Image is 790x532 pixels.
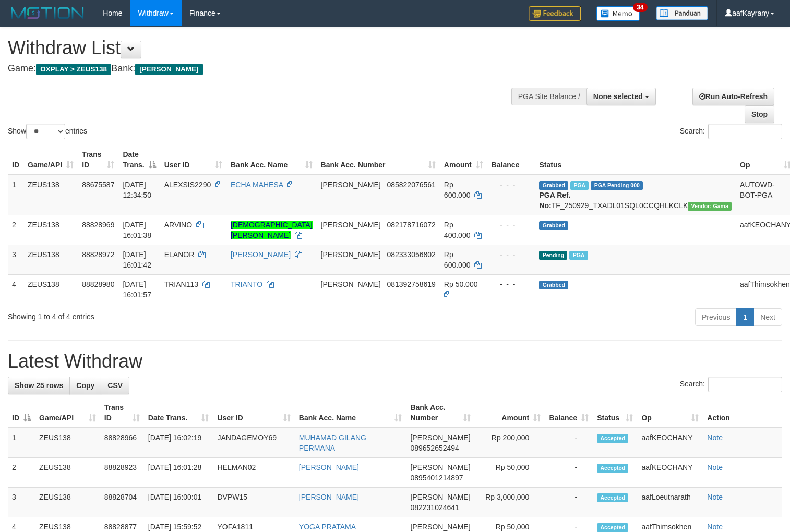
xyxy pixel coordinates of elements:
[745,105,774,123] a: Stop
[35,428,100,458] td: ZEUS138
[597,464,628,473] span: Accepted
[123,280,151,299] span: [DATE] 16:01:57
[444,180,471,199] span: Rp 600.000
[545,458,593,488] td: -
[144,488,213,517] td: [DATE] 16:00:01
[387,180,435,189] span: Copy 085822076561 to clipboard
[35,488,100,517] td: ZEUS138
[492,249,531,260] div: - - -
[231,221,313,239] a: [DEMOGRAPHIC_DATA][PERSON_NAME]
[535,145,736,175] th: Status
[545,398,593,428] th: Balance: activate to sort column ascending
[444,221,471,239] span: Rp 400.000
[8,274,23,304] td: 4
[708,377,782,392] input: Search:
[299,523,356,531] a: YOGA PRATAMA
[487,145,535,175] th: Balance
[545,428,593,458] td: -
[8,398,35,428] th: ID: activate to sort column descending
[164,221,192,229] span: ARVINO
[387,221,435,229] span: Copy 082178716072 to clipboard
[410,463,470,471] span: [PERSON_NAME]
[118,145,160,175] th: Date Trans.: activate to sort column descending
[8,175,23,215] td: 1
[123,221,151,239] span: [DATE] 16:01:38
[680,124,782,139] label: Search:
[231,250,291,259] a: [PERSON_NAME]
[35,458,100,488] td: ZEUS138
[410,444,459,452] span: Copy 089652652494 to clipboard
[295,398,406,428] th: Bank Acc. Name: activate to sort column ascending
[444,280,478,288] span: Rp 50.000
[100,488,144,517] td: 88828704
[8,215,23,245] td: 2
[8,124,87,139] label: Show entries
[23,175,78,215] td: ZEUS138
[695,308,737,326] a: Previous
[708,124,782,139] input: Search:
[753,308,782,326] a: Next
[213,398,294,428] th: User ID: activate to sort column ascending
[410,474,463,482] span: Copy 0895401214897 to clipboard
[321,180,381,189] span: [PERSON_NAME]
[231,180,283,189] a: ECHA MAHESA
[707,433,723,442] a: Note
[160,145,226,175] th: User ID: activate to sort column ascending
[492,220,531,230] div: - - -
[707,463,723,471] a: Note
[680,377,782,392] label: Search:
[637,428,703,458] td: aafKEOCHANY
[593,398,637,428] th: Status: activate to sort column ascending
[8,245,23,274] td: 3
[213,488,294,517] td: DVPW15
[387,250,435,259] span: Copy 082333056802 to clipboard
[76,381,94,390] span: Copy
[597,493,628,502] span: Accepted
[213,428,294,458] td: JANDAGEMOY69
[8,351,782,372] h1: Latest Withdraw
[26,124,65,139] select: Showentries
[8,38,516,58] h1: Withdraw List
[226,145,317,175] th: Bank Acc. Name: activate to sort column ascending
[123,250,151,269] span: [DATE] 16:01:42
[597,434,628,443] span: Accepted
[539,191,570,210] b: PGA Ref. No:
[475,458,545,488] td: Rp 50,000
[8,428,35,458] td: 1
[35,398,100,428] th: Game/API: activate to sort column ascending
[82,180,114,189] span: 88675587
[692,88,774,105] a: Run Auto-Refresh
[36,64,111,75] span: OXPLAY > ZEUS138
[78,145,118,175] th: Trans ID: activate to sort column ascending
[656,6,708,20] img: panduan.png
[213,458,294,488] td: HELMAN02
[299,463,359,471] a: [PERSON_NAME]
[317,145,440,175] th: Bank Acc. Number: activate to sort column ascending
[406,398,475,428] th: Bank Acc. Number: activate to sort column ascending
[410,433,470,442] span: [PERSON_NAME]
[123,180,151,199] span: [DATE] 12:34:50
[539,181,568,190] span: Grabbed
[100,428,144,458] td: 88828966
[597,523,628,532] span: Accepted
[8,145,23,175] th: ID
[23,215,78,245] td: ZEUS138
[231,280,262,288] a: TRIANTO
[100,398,144,428] th: Trans ID: activate to sort column ascending
[492,179,531,190] div: - - -
[144,398,213,428] th: Date Trans.: activate to sort column ascending
[475,398,545,428] th: Amount: activate to sort column ascending
[444,250,471,269] span: Rp 600.000
[82,221,114,229] span: 88828969
[586,88,656,105] button: None selected
[593,92,643,101] span: None selected
[164,250,195,259] span: ELANOR
[539,221,568,230] span: Grabbed
[8,488,35,517] td: 3
[8,377,70,394] a: Show 25 rows
[633,3,647,12] span: 34
[539,251,567,260] span: Pending
[703,398,782,428] th: Action
[569,251,588,260] span: Marked by aafpengsreynich
[101,377,129,394] a: CSV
